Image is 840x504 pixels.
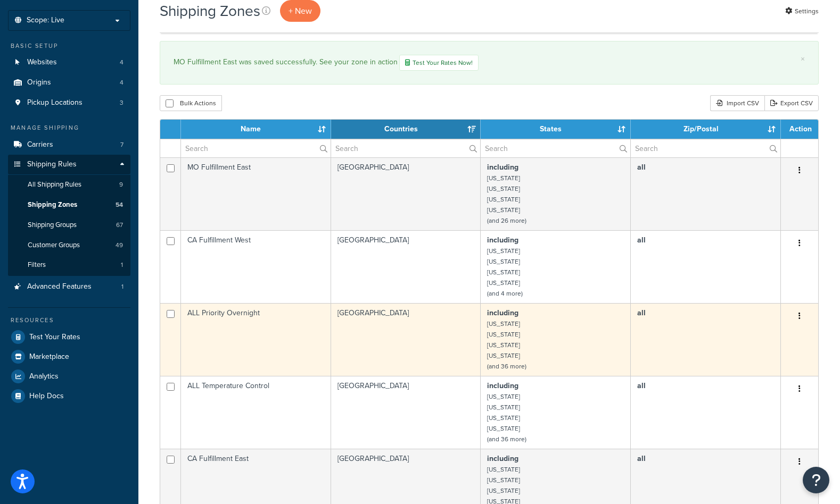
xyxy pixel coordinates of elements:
span: 4 [120,78,123,87]
a: Origins 4 [8,73,130,93]
li: Origins [8,73,130,93]
li: Filters [8,255,130,275]
a: Websites 4 [8,53,130,72]
td: [GEOGRAPHIC_DATA] [331,230,481,303]
th: Zip/Postal: activate to sort column ascending [631,120,781,139]
small: [US_STATE] [487,278,520,288]
b: including [487,307,518,318]
a: Carriers 7 [8,135,130,155]
small: [US_STATE] [487,424,520,433]
b: including [487,453,518,464]
small: [US_STATE] [487,267,520,277]
small: [US_STATE] [487,402,520,412]
h1: Shipping Zones [160,1,260,21]
a: Customer Groups 49 [8,236,130,255]
div: Basic Setup [8,41,130,51]
span: 4 [120,58,123,67]
small: (and 36 more) [487,434,526,444]
a: Shipping Rules [8,155,130,174]
small: [US_STATE] [487,486,520,495]
span: Carriers [27,140,53,149]
span: Shipping Zones [28,200,77,209]
th: Countries: activate to sort column ascending [331,120,481,139]
li: All Shipping Rules [8,175,130,195]
small: [US_STATE] [487,392,520,401]
b: all [637,453,646,464]
th: States: activate to sort column ascending [481,120,631,139]
span: Filters [28,261,46,270]
div: Import CSV [710,95,764,111]
li: Shipping Rules [8,155,130,276]
small: [US_STATE] [487,465,520,474]
span: Shipping Groups [28,221,77,230]
b: including [487,234,518,246]
a: Shipping Groups 67 [8,215,130,235]
span: + New [289,5,312,17]
span: Customer Groups [28,241,80,250]
input: Search [331,139,481,157]
small: [US_STATE] [487,319,520,329]
a: Pickup Locations 3 [8,93,130,113]
li: Customer Groups [8,236,130,255]
span: Origins [27,78,51,87]
small: [US_STATE] [487,184,520,194]
span: Marketplace [29,352,69,362]
input: Search [631,139,780,157]
small: [US_STATE] [487,340,520,350]
a: Export CSV [764,95,819,111]
li: Help Docs [8,387,130,406]
small: [US_STATE] [487,413,520,423]
a: Settings [785,4,819,19]
span: Pickup Locations [27,98,83,107]
li: Shipping Zones [8,195,130,215]
span: Test Your Rates [29,333,80,342]
small: (and 4 more) [487,289,523,298]
td: MO Fulfillment East [181,157,331,230]
th: Name: activate to sort column ascending [181,120,331,139]
b: including [487,162,518,173]
span: Help Docs [29,392,64,401]
td: [GEOGRAPHIC_DATA] [331,157,481,230]
td: [GEOGRAPHIC_DATA] [331,303,481,376]
div: MO Fulfillment East was saved successfully. See your zone in action [174,55,805,71]
small: [US_STATE] [487,475,520,485]
td: [GEOGRAPHIC_DATA] [331,376,481,449]
span: 1 [121,282,123,291]
input: Search [181,139,331,157]
td: CA Fulfillment West [181,230,331,303]
a: Shipping Zones 54 [8,195,130,215]
small: [US_STATE] [487,351,520,360]
span: Scope: Live [27,16,64,25]
div: Manage Shipping [8,123,130,132]
small: [US_STATE] [487,246,520,256]
small: [US_STATE] [487,173,520,183]
b: including [487,380,518,391]
input: Search [481,139,630,157]
li: Carriers [8,135,130,155]
li: Shipping Groups [8,215,130,235]
small: [US_STATE] [487,195,520,204]
span: 49 [116,241,123,250]
b: all [637,162,646,173]
td: ALL Priority Overnight [181,303,331,376]
span: Shipping Rules [27,160,77,169]
a: All Shipping Rules 9 [8,175,130,195]
span: Advanced Features [27,282,92,291]
span: 54 [116,200,123,209]
b: all [637,234,646,246]
span: Analytics [29,372,59,381]
a: Marketplace [8,347,130,366]
th: Action [781,120,818,139]
b: all [637,307,646,318]
span: 67 [116,221,123,230]
div: Resources [8,316,130,325]
a: Filters 1 [8,255,130,275]
li: Pickup Locations [8,93,130,113]
a: Analytics [8,367,130,386]
a: × [801,55,805,63]
button: Bulk Actions [160,95,222,111]
span: All Shipping Rules [28,180,81,189]
small: [US_STATE] [487,205,520,215]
